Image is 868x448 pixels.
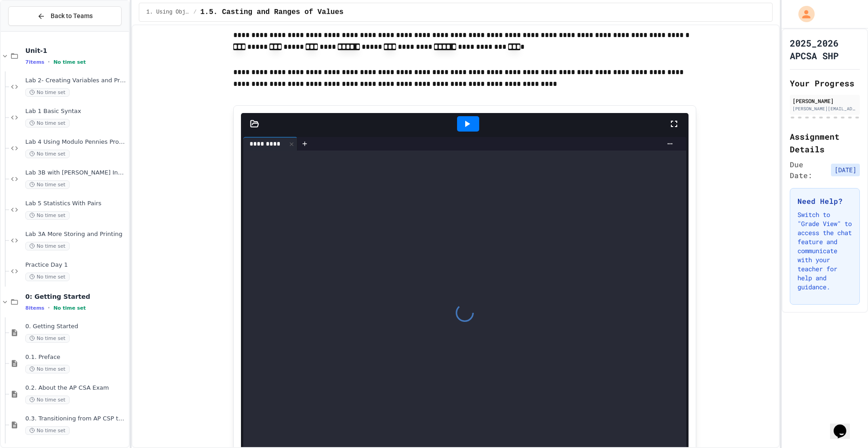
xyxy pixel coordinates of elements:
[830,412,859,439] iframe: chat widget
[831,164,860,176] span: [DATE]
[797,210,852,292] p: Switch to "Grade View" to access the chat feature and communicate with your teacher for help and ...
[51,11,93,21] span: Back to Teams
[48,304,50,311] span: •
[25,150,70,158] span: No time set
[790,37,860,62] h1: 2025_2026 APCSA SHP
[789,4,817,24] div: My Account
[25,200,127,207] span: Lab 5 Statistics With Pairs
[25,273,70,281] span: No time set
[25,211,70,220] span: No time set
[25,169,127,177] span: Lab 3B with [PERSON_NAME] Input
[25,108,127,115] span: Lab 1 Basic Syntax
[48,58,50,66] span: •
[25,47,127,55] span: Unit-1
[25,305,44,311] span: 8 items
[25,292,127,301] span: 0: Getting Started
[25,119,70,127] span: No time set
[25,231,127,238] span: Lab 3A More Storing and Printing
[790,159,827,181] span: Due Date:
[25,415,127,423] span: 0.3. Transitioning from AP CSP to AP CSA
[25,396,70,404] span: No time set
[25,77,127,85] span: Lab 2- Creating Variables and Printing
[25,88,70,97] span: No time set
[25,261,127,269] span: Practice Day 1
[25,384,127,392] span: 0.2. About the AP CSA Exam
[797,196,852,207] h3: Need Help?
[790,77,860,90] h2: Your Progress
[790,130,860,156] h2: Assignment Details
[25,180,70,189] span: No time set
[8,6,122,26] button: Back to Teams
[146,9,190,16] span: 1. Using Objects and Methods
[25,365,70,373] span: No time set
[53,59,86,65] span: No time set
[200,7,344,18] span: 1.5. Casting and Ranges of Values
[25,426,70,435] span: No time set
[793,97,857,105] div: [PERSON_NAME]
[25,59,44,65] span: 7 items
[193,9,197,16] span: /
[25,323,127,330] span: 0. Getting Started
[25,242,70,250] span: No time set
[25,334,70,343] span: No time set
[25,138,127,146] span: Lab 4 Using Modulo Pennies Program
[53,305,86,311] span: No time set
[793,105,857,112] div: [PERSON_NAME][EMAIL_ADDRESS][PERSON_NAME][DOMAIN_NAME]
[25,354,127,361] span: 0.1. Preface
